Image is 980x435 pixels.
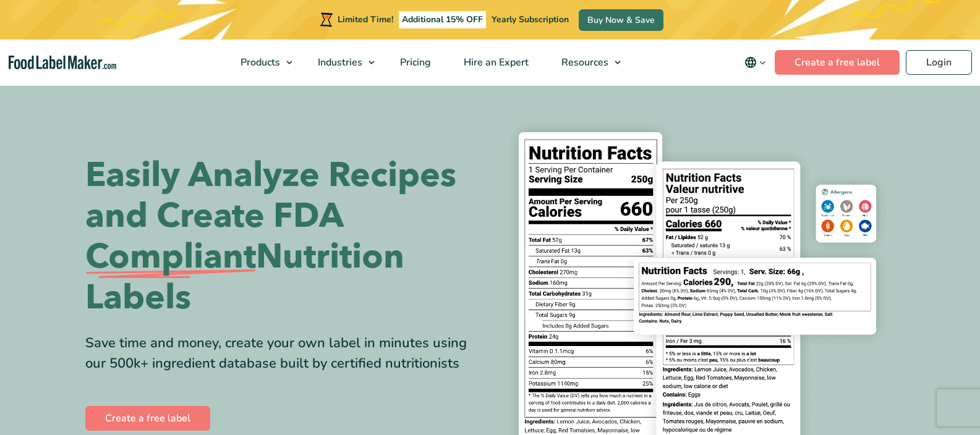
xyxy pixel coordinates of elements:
[558,56,610,69] span: Resources
[460,56,530,69] span: Hire an Expert
[314,56,364,69] span: Industries
[448,40,542,85] a: Hire an Expert
[396,56,432,69] span: Pricing
[224,40,299,85] a: Products
[85,406,210,431] a: Create a free label
[579,9,663,31] a: Buy Now & Save
[85,333,481,374] div: Save time and money, create your own label in minutes using our 500k+ ingredient database built b...
[338,14,393,25] span: Limited Time!
[399,11,486,28] span: Additional 15% OFF
[85,155,481,318] h1: Easily Analyze Recipes and Create FDA Nutrition Labels
[545,40,627,85] a: Resources
[384,40,445,85] a: Pricing
[775,50,900,75] a: Create a free label
[237,56,281,69] span: Products
[906,50,972,75] a: Login
[302,40,381,85] a: Industries
[85,237,256,277] span: Compliant
[492,14,569,25] span: Yearly Subscription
